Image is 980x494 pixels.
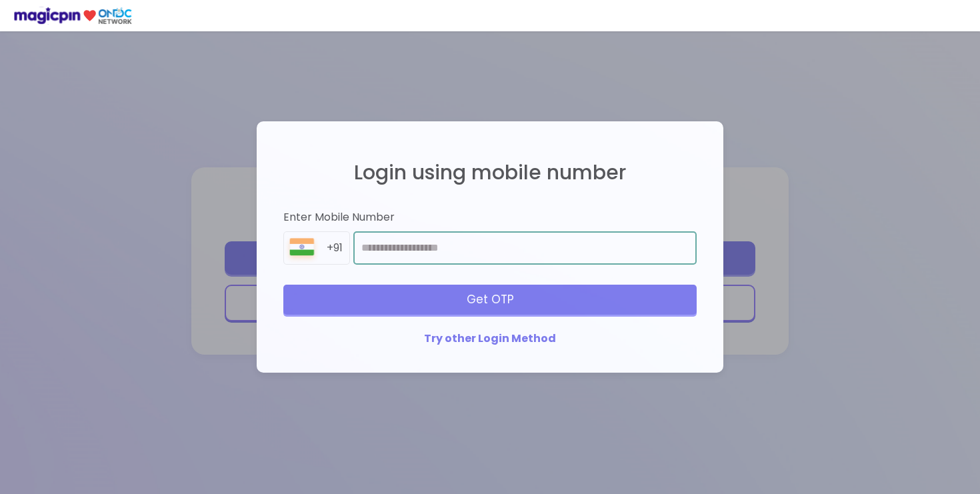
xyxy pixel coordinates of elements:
img: 8BGLRPwvQ+9ZgAAAAASUVORK5CYII= [284,235,320,264]
h2: Login using mobile number [283,161,697,183]
div: Try other Login Method [283,331,697,347]
div: +91 [327,241,349,256]
div: Get OTP [283,285,697,314]
div: Enter Mobile Number [283,210,697,225]
img: ondc-logo-new-small.8a59708e.svg [13,7,132,25]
